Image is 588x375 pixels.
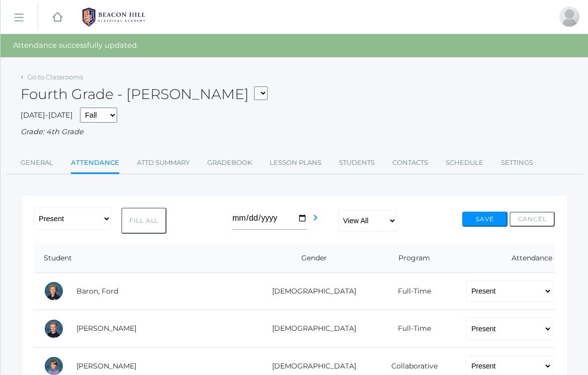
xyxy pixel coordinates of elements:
[365,272,456,310] td: Full-Time
[446,153,483,173] a: Schedule
[27,73,83,81] a: Go to Classrooms
[501,153,533,173] a: Settings
[462,212,508,227] button: Save
[257,244,365,273] th: Gender
[309,217,321,226] a: chevron_right
[21,111,73,120] span: [DATE]-[DATE]
[76,361,136,370] a: [PERSON_NAME]
[392,153,428,173] a: Contacts
[365,244,456,273] th: Program
[44,281,64,301] div: Ford Baron
[21,127,568,138] div: Grade: 4th Grade
[510,212,555,227] button: Cancel
[207,153,252,173] a: Gradebook
[76,287,118,296] a: Baron, Ford
[456,244,555,273] th: Attendance
[44,319,64,339] div: Brody Bigley
[21,86,268,103] h2: Fourth Grade - [PERSON_NAME]
[76,5,151,30] img: BHCALogos-05-308ed15e86a5a0abce9b8dd61676a3503ac9727e845dece92d48e8588c001991.png
[365,310,456,348] td: Full-Time
[76,324,136,333] a: [PERSON_NAME]
[71,153,119,174] a: Attendance
[34,244,257,273] th: Student
[309,212,321,224] i: chevron_right
[137,153,190,173] a: Attd Summary
[1,34,588,57] div: Attendance successfully updated.
[270,153,321,173] a: Lesson Plans
[559,7,579,27] div: Heather Porter
[257,310,365,348] td: [DEMOGRAPHIC_DATA]
[257,272,365,310] td: [DEMOGRAPHIC_DATA]
[21,153,53,173] a: General
[121,208,166,234] button: Fill All
[339,153,375,173] a: Students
